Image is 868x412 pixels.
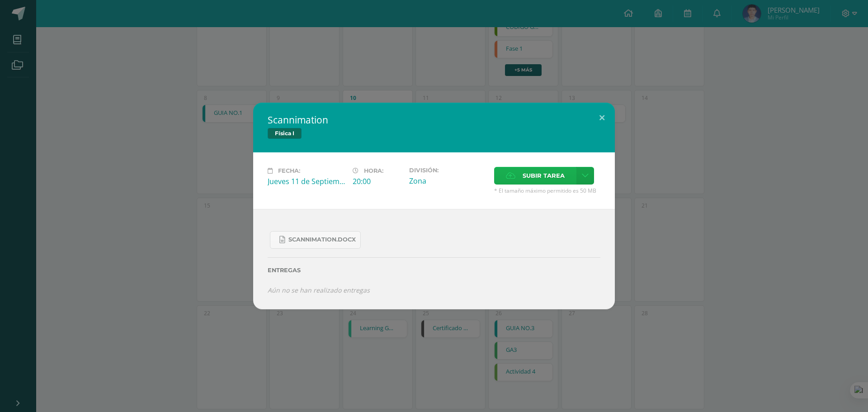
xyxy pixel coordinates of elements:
label: División: [409,167,487,174]
div: 20:00 [353,176,402,186]
div: Jueves 11 de Septiembre [268,176,345,186]
div: Zona [409,176,487,186]
span: * El tamaño máximo permitido es 50 MB [494,187,600,194]
label: Entregas [268,267,600,274]
span: Scannimation.docx [288,236,356,243]
button: Close (Esc) [589,103,615,133]
span: Hora: [364,167,383,174]
i: Aún no se han realizado entregas [268,286,370,294]
h2: Scannimation [268,114,600,126]
span: Subir tarea [523,167,565,184]
a: Scannimation.docx [270,231,361,249]
span: Fecha: [278,167,300,174]
span: Física I [268,128,302,139]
